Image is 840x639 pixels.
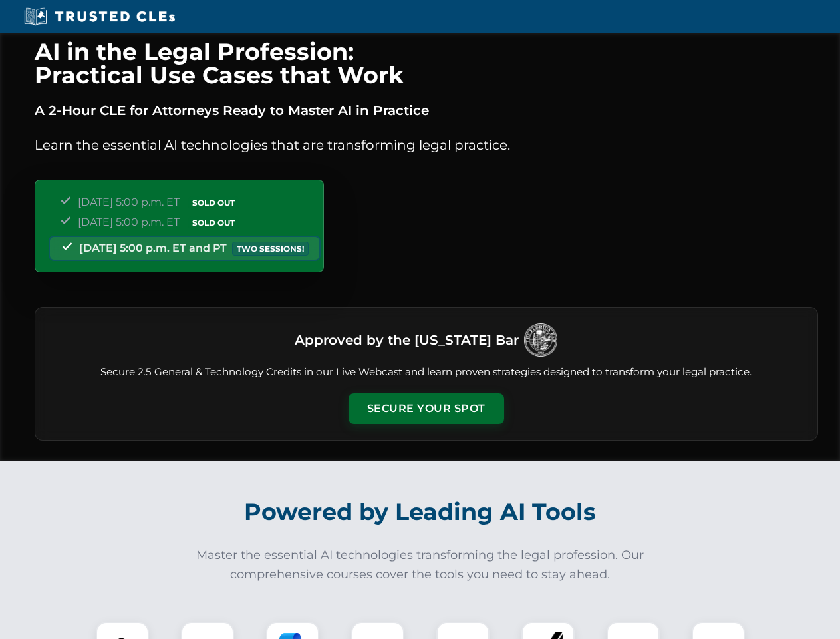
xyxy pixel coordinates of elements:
span: SOLD OUT [188,216,239,230]
button: Secure Your Spot [349,393,504,424]
span: SOLD OUT [188,196,239,210]
p: Master the essential AI technologies transforming the legal profession. Our comprehensive courses... [188,546,653,584]
span: [DATE] 5:00 p.m. ET [78,196,180,208]
img: Logo [524,323,557,357]
img: Trusted CLEs [20,7,179,27]
h1: AI in the Legal Profession: Practical Use Cases that Work [35,40,818,87]
p: Learn the essential AI technologies that are transforming legal practice. [35,134,818,156]
p: Secure 2.5 General & Technology Credits in our Live Webcast and learn proven strategies designed ... [51,365,801,380]
p: A 2-Hour CLE for Attorneys Ready to Master AI in Practice [35,100,818,121]
h2: Powered by Leading AI Tools [52,489,789,535]
h3: Approved by the [US_STATE] Bar [295,328,519,352]
span: [DATE] 5:00 p.m. ET [78,216,180,228]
